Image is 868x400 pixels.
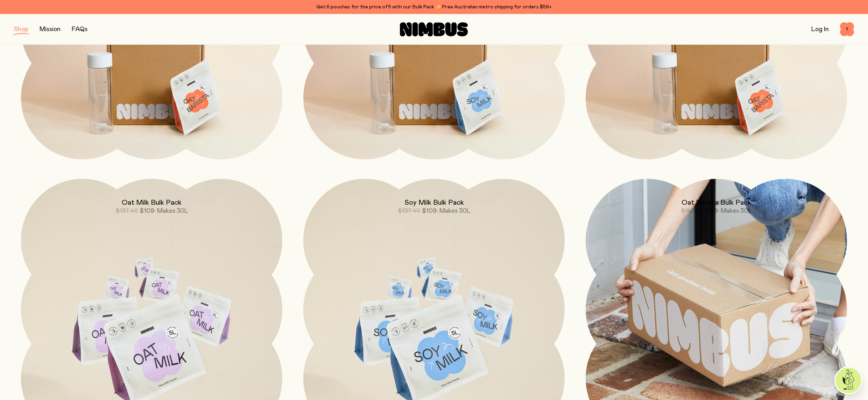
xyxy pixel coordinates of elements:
[154,208,188,214] span: • Makes 30L
[718,208,752,214] span: • Makes 30L
[115,208,138,214] span: $137.40
[14,3,854,11] div: Get 6 pouches for the price of 5 with our Bulk Pack ✨ Free Australian metro shipping for orders $59+
[705,208,718,214] span: $119
[681,208,704,214] span: $143.40
[437,208,471,214] span: • Makes 30L
[122,198,182,207] h2: Oat Milk Bulk Pack
[840,22,854,36] button: 1
[72,26,87,32] a: FAQs
[811,26,829,32] a: Log In
[140,208,154,214] span: $109
[40,26,61,32] a: Mission
[422,208,437,214] span: $109
[404,198,464,207] h2: Soy Milk Bulk Pack
[398,208,421,214] span: $137.40
[682,198,751,207] h2: Oat Barista Bulk Pack
[835,368,861,393] img: agent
